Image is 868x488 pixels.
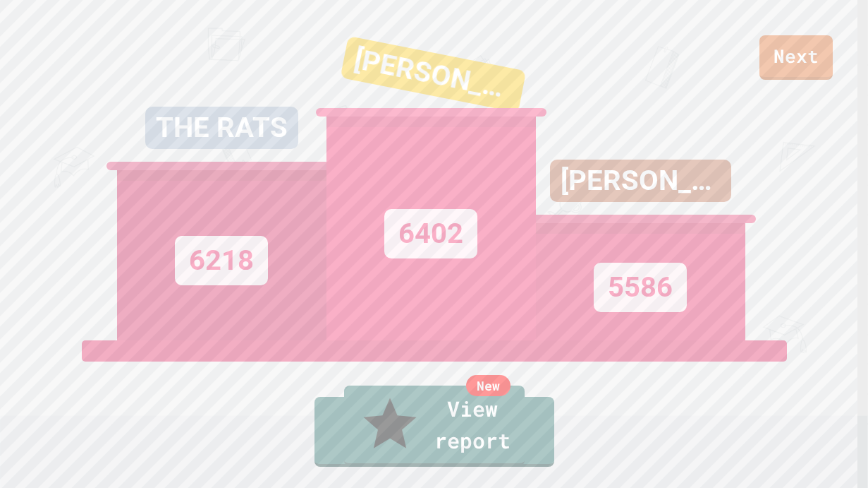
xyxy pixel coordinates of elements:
div: THE RATS [145,107,298,149]
a: Next [759,35,833,80]
div: 5586 [594,263,687,312]
div: [PERSON_NAME] [340,36,526,113]
div: 6218 [175,236,268,285]
div: 6402 [384,209,477,258]
div: [PERSON_NAME] [550,160,731,202]
a: View report [344,386,525,466]
div: New [465,375,510,396]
